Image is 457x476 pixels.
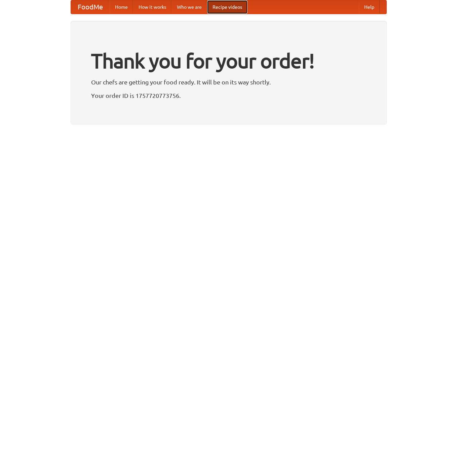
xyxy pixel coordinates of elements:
[172,0,207,14] a: Who we are
[91,77,366,87] p: Our chefs are getting your food ready. It will be on its way shortly.
[71,0,110,14] a: FoodMe
[110,0,133,14] a: Home
[359,0,380,14] a: Help
[207,0,247,14] a: Recipe videos
[133,0,172,14] a: How it works
[91,45,366,77] h1: Thank you for your order!
[91,90,366,101] p: Your order ID is 1757720773756.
